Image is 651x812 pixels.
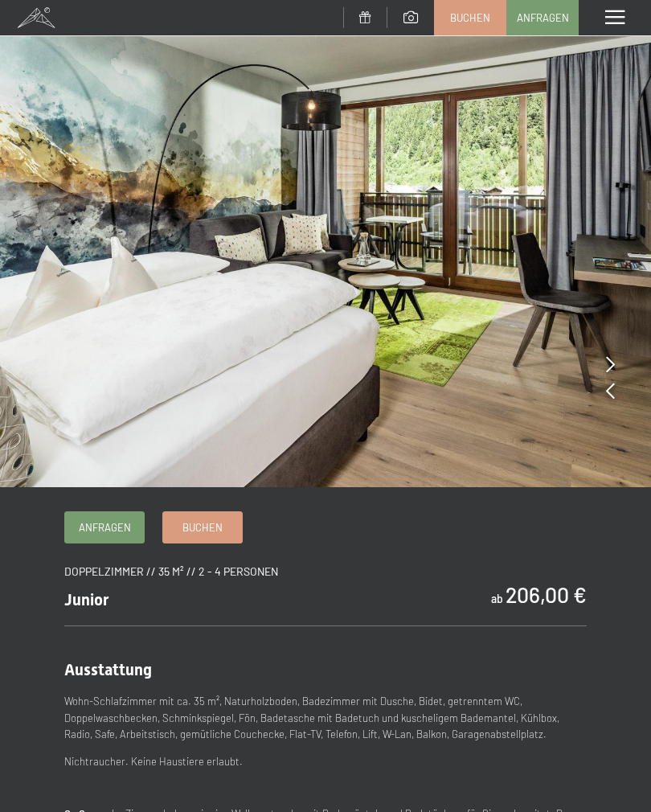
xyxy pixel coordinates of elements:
span: Anfragen [79,520,131,535]
span: Buchen [450,10,490,25]
a: Anfragen [65,512,144,543]
span: Doppelzimmer // 35 m² // 2 - 4 Personen [64,564,278,578]
span: Anfragen [517,10,569,25]
span: Buchen [182,520,223,535]
span: Junior [64,590,109,609]
b: 206,00 € [506,581,587,607]
a: Anfragen [507,1,578,35]
p: Wohn-Schlafzimmer mit ca. 35 m², Naturholzboden, Badezimmer mit Dusche, Bidet, getrenntem WC, Dop... [64,693,587,743]
p: Nichtraucher. Keine Haustiere erlaubt. [64,753,587,770]
a: Buchen [163,512,242,543]
span: ab [491,592,503,605]
a: Buchen [435,1,506,35]
span: Ausstattung [64,660,152,679]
